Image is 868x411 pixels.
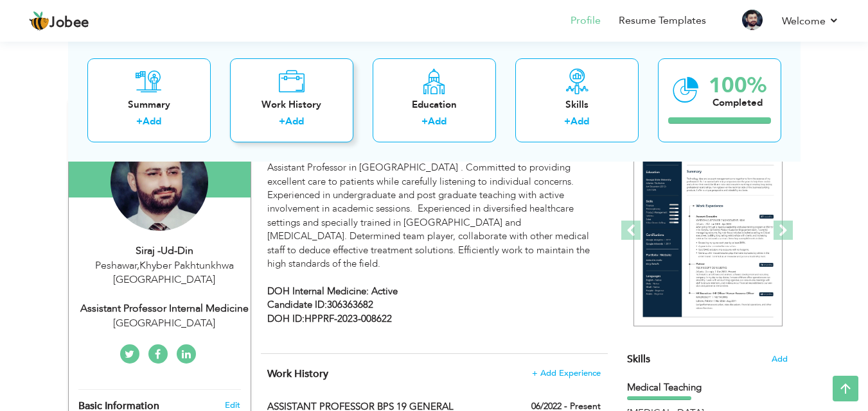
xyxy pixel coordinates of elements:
[564,115,571,128] label: +
[111,133,208,231] img: Siraj -Ud-Din
[421,115,428,128] label: +
[143,115,161,128] a: Add
[137,258,139,273] span: ,
[627,381,788,394] div: Medical Teaching
[526,97,628,111] div: Skills
[78,301,251,316] div: Assistant Professor Internal Medicine
[383,97,486,111] div: Education
[267,367,328,381] span: Work History
[78,316,251,331] div: [GEOGRAPHIC_DATA]
[225,399,240,411] a: Edit
[240,97,343,111] div: Work History
[29,11,89,31] a: Jobee
[532,369,601,378] span: + Add Experience
[49,16,89,30] span: Jobee
[709,96,766,109] div: Completed
[285,115,304,128] a: Add
[267,133,600,339] div: Skilled physician and Medical Teacher with 10+ years of experience in the medical unit with 7-yea...
[772,353,788,365] span: Add
[279,115,285,128] label: +
[78,244,251,258] div: Siraj -Ud-Din
[627,352,650,366] span: Skills
[571,115,589,128] a: Add
[782,13,839,29] a: Welcome
[428,115,447,128] a: Add
[98,97,200,111] div: Summary
[267,285,398,325] strong: DOH Internal Medicine: Active Candidate ID:306363682 DOH ID:HPPRF-2023-008622
[709,74,766,96] div: 100%
[78,258,251,288] div: Peshawar Khyber Pakhtunkhwa [GEOGRAPHIC_DATA]
[267,367,600,380] h4: This helps to show the companies you have worked for.
[29,11,49,31] img: jobee.io
[742,10,763,30] img: Profile Img
[619,13,706,28] a: Resume Templates
[571,13,601,28] a: Profile
[136,115,143,128] label: +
